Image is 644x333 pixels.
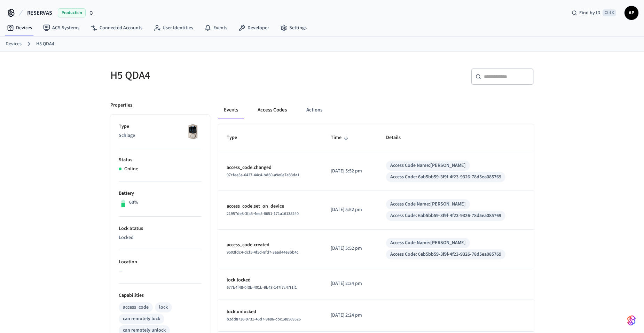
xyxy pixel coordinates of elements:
a: Events [199,22,233,34]
button: AP [625,6,638,20]
span: Production [58,8,86,17]
span: Details [386,132,410,143]
a: Settings [275,22,312,34]
p: [DATE] 2:24 pm [331,312,369,319]
p: access_code.created [227,241,314,249]
span: 97cfee3a-6427-44c4-bd60-a9e0e7e83da1 [227,172,299,178]
span: 677b4f48-0f3b-401b-9b43-147f7c47f1f1 [227,285,297,291]
a: ACS Systems [38,22,85,34]
button: Access Codes [252,102,292,118]
p: [DATE] 5:52 pm [331,168,369,175]
a: Devices [1,22,38,34]
div: Find by IDCtrl K [566,7,622,19]
img: SeamLogoGradient.69752ec5.svg [627,315,636,326]
div: can remotely lock [123,315,160,323]
span: b2dd8736-9731-45d7-9e86-cbc1e8569525 [227,316,301,322]
a: Developer [233,22,275,34]
p: access_code.changed [227,164,314,171]
img: Schlage Sense Smart Deadbolt with Camelot Trim, Front [184,123,202,140]
p: lock.locked [227,277,314,284]
p: Lock Status [119,225,202,232]
span: 21957de8-3fa5-4ee5-8651-171a16135240 [227,211,299,217]
div: access_code [123,304,149,311]
span: Find by ID [579,9,600,16]
a: Connected Accounts [85,22,148,34]
p: [DATE] 5:52 pm [331,206,369,214]
h5: H5 QDA4 [110,68,318,83]
span: 9503fdc4-dcf5-4f5d-8fd7-3aad44e8bb4c [227,249,299,255]
p: lock.unlocked [227,308,314,316]
p: Capabilities [119,292,202,299]
p: Location [119,258,202,266]
span: Time [331,132,351,143]
button: Events [218,102,244,118]
button: Actions [301,102,328,118]
span: Ctrl K [603,9,616,16]
div: Access Code: 6ab5bb59-3f9f-4f23-9326-78d5ea085769 [390,173,501,181]
p: Battery [119,190,202,197]
div: Access Code: 6ab5bb59-3f9f-4f23-9326-78d5ea085769 [390,251,501,258]
p: Status [119,156,202,164]
div: Access Code Name: [PERSON_NAME] [390,201,466,208]
p: [DATE] 2:24 pm [331,280,369,287]
p: — [119,268,202,275]
p: [DATE] 5:52 pm [331,245,369,252]
p: Locked [119,234,202,241]
div: Access Code: 6ab5bb59-3f9f-4f23-9326-78d5ea085769 [390,212,501,219]
p: Properties [110,102,132,109]
p: Type [119,123,202,130]
span: RESERVAS [27,9,52,17]
p: access_code.set_on_device [227,203,314,210]
div: ant example [218,102,534,118]
div: Access Code Name: [PERSON_NAME] [390,239,466,247]
span: Type [227,132,246,143]
span: AP [625,7,638,19]
p: Schlage [119,132,202,139]
a: User Identities [148,22,199,34]
div: Access Code Name: [PERSON_NAME] [390,162,466,169]
p: Online [124,165,138,173]
div: lock [159,304,168,311]
a: Devices [6,40,22,48]
p: 68% [129,199,138,206]
a: H5 QDA4 [36,40,54,48]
